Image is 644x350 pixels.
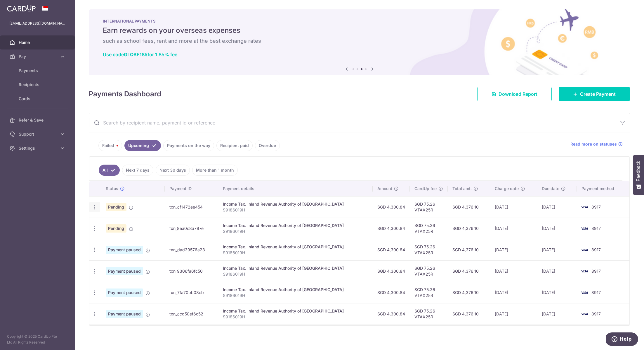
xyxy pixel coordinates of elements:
[106,203,126,211] span: Pending
[373,196,410,218] td: SGD 4,300.84
[216,140,253,151] a: Recipient paid
[165,260,218,282] td: txn_9306fa6fc50
[124,52,147,57] b: GLOBE185
[410,303,448,325] td: SGD 75.26 VTAX25R
[636,161,641,181] span: Feedback
[19,96,57,102] span: Cards
[537,303,577,325] td: [DATE]
[410,218,448,239] td: SGD 75.26 VTAX25R
[537,196,577,218] td: [DATE]
[495,186,519,192] span: Charge date
[103,37,616,45] h6: such as school fees, rent and more at the best exchange rates
[570,141,623,147] a: Read more on statuses
[19,68,57,74] span: Payments
[156,165,190,176] a: Next 30 days
[452,186,472,192] span: Total amt.
[579,204,590,211] img: Bank Card
[410,282,448,303] td: SGD 75.26 VTAX25R
[192,165,238,176] a: More than 1 month
[448,218,490,239] td: SGD 4,376.10
[19,82,57,88] span: Recipients
[223,207,368,213] p: S9186019H
[570,141,617,147] span: Read more on statuses
[410,260,448,282] td: SGD 75.26 VTAX25R
[591,204,601,209] span: 8917
[579,246,590,253] img: Bank Card
[103,19,616,23] p: INTERNATIONAL PAYMENTS
[490,239,537,260] td: [DATE]
[499,91,537,98] span: Download Report
[373,260,410,282] td: SGD 4,300.84
[19,117,57,123] span: Refer & Save
[591,226,601,231] span: 8917
[165,196,218,218] td: txn_cf1472ee454
[223,293,368,298] p: S9186019H
[223,308,368,314] div: Income Tax. Inland Revenue Authority of [GEOGRAPHIC_DATA]
[373,239,410,260] td: SGD 4,300.84
[165,218,218,239] td: txn_8ea0c8a797e
[106,288,143,297] span: Payment paused
[106,267,143,275] span: Payment paused
[373,282,410,303] td: SGD 4,300.84
[223,250,368,256] p: S9186019H
[98,140,122,151] a: Failed
[414,186,437,192] span: CardUp fee
[165,239,218,260] td: txn_dad39576a23
[591,247,601,252] span: 8917
[448,260,490,282] td: SGD 4,376.10
[448,303,490,325] td: SGD 4,376.10
[477,87,552,101] a: Download Report
[223,201,368,207] div: Income Tax. Inland Revenue Authority of [GEOGRAPHIC_DATA]
[373,218,410,239] td: SGD 4,300.84
[410,239,448,260] td: SGD 75.26 VTAX25R
[591,269,601,274] span: 8917
[223,265,368,271] div: Income Tax. Inland Revenue Authority of [GEOGRAPHIC_DATA]
[106,310,143,318] span: Payment paused
[103,52,179,57] a: Use codeGLOBE185for 1.85% fee.
[223,314,368,320] p: S9186019H
[633,155,644,195] button: Feedback - Show survey
[9,21,65,26] p: [EMAIL_ADDRESS][DOMAIN_NAME]
[490,196,537,218] td: [DATE]
[106,186,118,192] span: Status
[410,196,448,218] td: SGD 75.26 VTAX25R
[19,145,57,151] span: Settings
[165,181,218,196] th: Payment ID
[490,303,537,325] td: [DATE]
[579,225,590,232] img: Bank Card
[218,181,373,196] th: Payment details
[223,228,368,234] p: S9186019H
[537,218,577,239] td: [DATE]
[606,332,638,347] iframe: Opens a widget where you can find more information
[490,218,537,239] td: [DATE]
[579,268,590,275] img: Bank Card
[373,303,410,325] td: SGD 4,300.84
[580,91,616,98] span: Create Payment
[19,40,57,45] span: Home
[448,282,490,303] td: SGD 4,376.10
[579,310,590,317] img: Bank Card
[559,87,630,101] a: Create Payment
[7,5,36,12] img: CardUp
[255,140,280,151] a: Overdue
[579,289,590,296] img: Bank Card
[124,140,161,151] a: Upcoming
[223,287,368,293] div: Income Tax. Inland Revenue Authority of [GEOGRAPHIC_DATA]
[106,224,126,233] span: Pending
[89,113,616,132] input: Search by recipient name, payment id or reference
[223,244,368,250] div: Income Tax. Inland Revenue Authority of [GEOGRAPHIC_DATA]
[223,223,368,228] div: Income Tax. Inland Revenue Authority of [GEOGRAPHIC_DATA]
[591,311,601,316] span: 8917
[89,9,630,75] img: International Payment Banner
[537,282,577,303] td: [DATE]
[165,282,218,303] td: txn_7fa70bb08cb
[106,246,143,254] span: Payment paused
[542,186,559,192] span: Due date
[448,196,490,218] td: SGD 4,376.10
[19,131,57,137] span: Support
[490,260,537,282] td: [DATE]
[591,290,601,295] span: 8917
[490,282,537,303] td: [DATE]
[163,140,214,151] a: Payments on the way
